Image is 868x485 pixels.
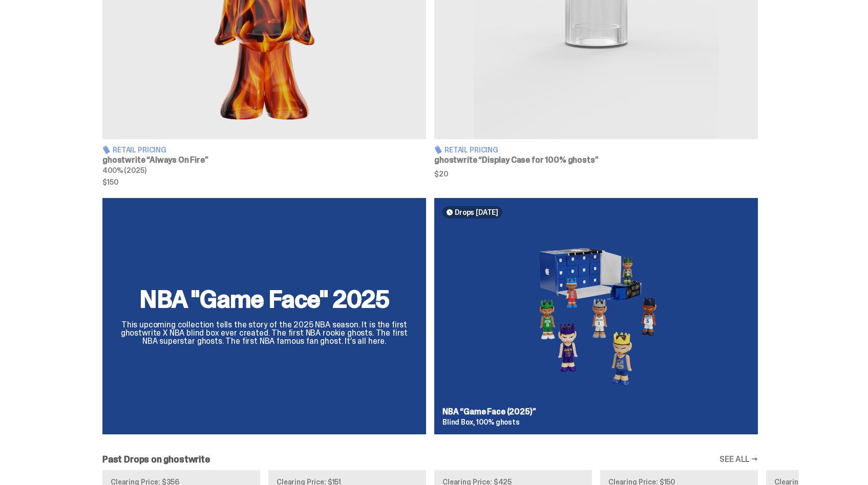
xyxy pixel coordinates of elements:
span: $150 [102,179,426,186]
h2: NBA "Game Face" 2025 [115,287,414,312]
span: Retail Pricing [444,146,498,153]
h3: ghostwrite “Always On Fire” [102,156,426,164]
span: Blind Box, [442,417,475,427]
a: SEE ALL → [719,455,758,464]
h3: NBA “Game Face (2025)” [442,408,750,416]
h2: Past Drops on ghostwrite [102,455,210,464]
span: 400% (2025) [102,166,146,175]
p: This upcoming collection tells the story of the 2025 NBA season. It is the first ghostwrite X NBA... [115,321,414,345]
img: Game Face (2025) [442,227,750,400]
span: Retail Pricing [113,146,166,153]
span: Drops [DATE] [455,208,498,216]
span: 100% ghosts [476,417,519,427]
span: $20 [434,170,758,178]
h3: ghostwrite “Display Case for 100% ghosts” [434,156,758,164]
